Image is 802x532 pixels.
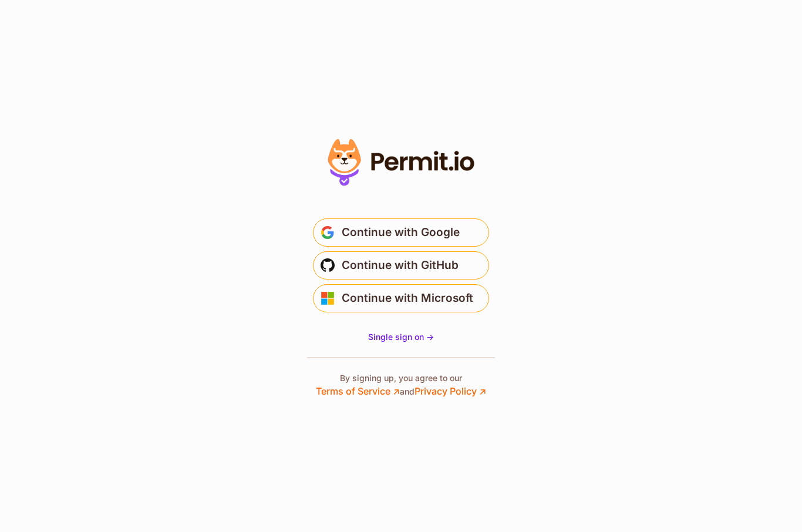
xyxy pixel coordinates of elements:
span: Continue with GitHub [342,256,459,275]
span: Single sign on -> [368,332,434,342]
a: Privacy Policy ↗ [415,385,486,397]
a: Single sign on -> [368,331,434,343]
button: Continue with GitHub [313,251,489,280]
span: Continue with Google [342,223,460,242]
span: Continue with Microsoft [342,289,473,308]
button: Continue with Google [313,218,489,247]
p: By signing up, you agree to our and [316,372,486,398]
button: Continue with Microsoft [313,284,489,312]
a: Terms of Service ↗ [316,385,400,397]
